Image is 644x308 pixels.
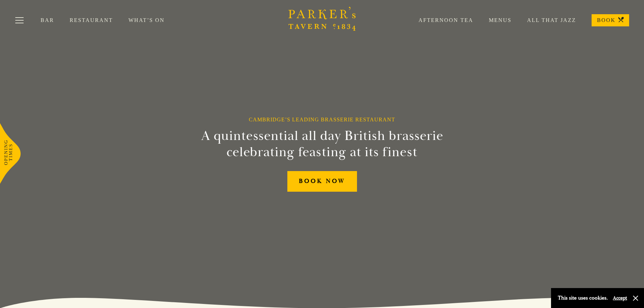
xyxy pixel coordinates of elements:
p: This site uses cookies. [558,293,608,303]
h2: A quintessential all day British brasserie celebrating feasting at its finest [168,128,476,160]
button: Accept [613,295,627,301]
a: BOOK NOW [287,171,357,192]
h1: Cambridge’s Leading Brasserie Restaurant [249,116,395,123]
button: Close and accept [632,295,639,302]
